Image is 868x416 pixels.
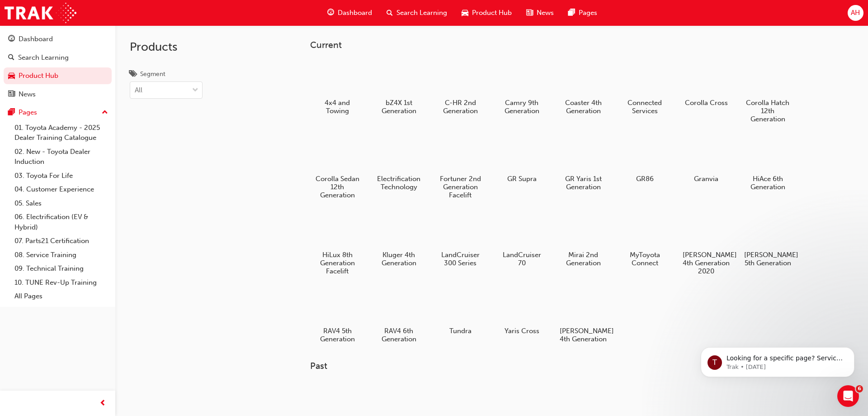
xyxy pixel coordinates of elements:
[683,175,730,183] h5: Granvia
[621,175,669,183] h5: GR86
[11,276,112,290] a: 10. TUNE Rev-Up Training
[327,7,334,19] span: guage-icon
[135,85,142,96] div: All
[618,134,672,186] a: GR86
[375,175,423,191] h5: Electrification Technology
[498,327,546,335] h5: Yaris Cross
[621,251,669,267] h5: MyToyota Connect
[437,327,484,335] h5: Tundra
[310,210,364,278] a: HiLux 8th Generation Facelift
[11,182,112,196] a: 04. Customer Experience
[498,251,546,267] h5: LandCruiser 70
[560,251,607,267] h5: Mirai 2nd Generation
[579,8,597,18] span: Pages
[433,210,487,270] a: LandCruiser 300 Series
[11,289,112,303] a: All Pages
[375,99,423,115] h5: bZ4X 1st Generation
[744,99,792,123] h5: Corolla Hatch 12th Generation
[314,99,361,115] h5: 4x4 and Towing
[19,34,53,44] div: Dashboard
[310,361,824,371] h3: Past
[526,7,533,19] span: news-icon
[372,210,426,270] a: Kluger 4th Generation
[4,67,112,84] a: Product Hub
[8,72,15,80] span: car-icon
[372,57,426,118] a: bZ4X 1st Generation
[314,175,361,199] h5: Corolla Sedan 12th Generation
[462,7,468,19] span: car-icon
[679,210,733,278] a: [PERSON_NAME] 4th Generation 2020
[11,248,112,262] a: 08. Service Training
[314,327,361,343] h5: RAV4 5th Generation
[19,89,36,100] div: News
[8,35,15,43] span: guage-icon
[11,262,112,276] a: 09. Technical Training
[396,8,447,18] span: Search Learning
[454,4,519,22] a: car-iconProduct Hub
[99,398,106,409] span: prev-icon
[4,104,112,121] button: Pages
[848,5,863,21] button: AH
[495,286,549,338] a: Yaris Cross
[375,327,423,343] h5: RAV4 6th Generation
[8,54,14,62] span: search-icon
[856,385,863,392] span: 6
[433,286,487,338] a: Tundra
[561,4,604,22] a: pages-iconPages
[744,251,792,267] h5: [PERSON_NAME] 5th Generation
[495,57,549,118] a: Camry 9th Generation
[560,99,607,115] h5: Coaster 4th Generation
[437,251,484,267] h5: LandCruiser 300 Series
[679,134,733,186] a: Granvia
[683,99,730,107] h5: Corolla Cross
[375,251,423,267] h5: Kluger 4th Generation
[433,57,487,118] a: C-HR 2nd Generation
[338,8,372,18] span: Dashboard
[11,121,112,145] a: 01. Toyota Academy - 2025 Dealer Training Catalogue
[744,175,792,191] h5: HiAce 6th Generation
[310,57,364,118] a: 4x4 and Towing
[437,99,484,115] h5: C-HR 2nd Generation
[192,85,198,96] span: down-icon
[560,175,607,191] h5: GR Yaris 1st Generation
[5,3,76,23] img: Trak
[556,210,610,270] a: Mirai 2nd Generation
[372,134,426,194] a: Electrification Technology
[8,109,15,117] span: pages-icon
[437,175,484,199] h5: Fortuner 2nd Generation Facelift
[556,134,610,194] a: GR Yaris 1st Generation
[4,49,112,66] a: Search Learning
[556,286,610,346] a: [PERSON_NAME] 4th Generation
[314,251,361,275] h5: HiLux 8th Generation Facelift
[11,169,112,183] a: 03. Toyota For Life
[310,286,364,346] a: RAV4 5th Generation
[472,8,512,18] span: Product Hub
[837,385,859,407] iframe: Intercom live chat
[621,99,669,115] h5: Connected Services
[679,57,733,110] a: Corolla Cross
[130,40,203,54] h2: Products
[18,53,69,63] div: Search Learning
[851,8,860,18] span: AH
[130,71,137,79] span: tags-icon
[387,7,393,19] span: search-icon
[19,107,37,118] div: Pages
[556,57,610,118] a: Coaster 4th Generation
[683,251,730,275] h5: [PERSON_NAME] 4th Generation 2020
[618,57,672,118] a: Connected Services
[310,134,364,202] a: Corolla Sedan 12th Generation
[11,234,112,248] a: 07. Parts21 Certification
[4,29,112,104] button: DashboardSearch LearningProduct HubNews
[11,145,112,169] a: 02. New - Toyota Dealer Induction
[560,327,607,343] h5: [PERSON_NAME] 4th Generation
[618,210,672,270] a: MyToyota Connect
[495,210,549,270] a: LandCruiser 70
[741,210,795,270] a: [PERSON_NAME] 5th Generation
[379,4,454,22] a: search-iconSearch Learning
[495,134,549,186] a: GR Supra
[519,4,561,22] a: news-iconNews
[741,134,795,194] a: HiAce 6th Generation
